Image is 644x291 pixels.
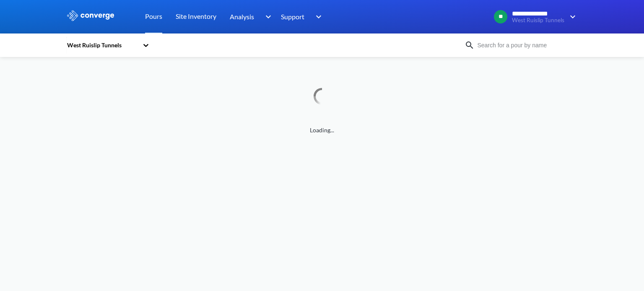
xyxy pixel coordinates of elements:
[310,12,324,22] img: downArrow.svg
[66,126,578,135] span: Loading...
[260,12,273,22] img: downArrow.svg
[564,12,578,22] img: downArrow.svg
[281,11,304,22] span: Support
[230,11,254,22] span: Analysis
[66,41,138,50] div: West Ruislip Tunnels
[512,17,564,23] span: West Ruislip Tunnels
[66,10,115,21] img: logo_ewhite.svg
[465,40,475,50] img: icon-search.svg
[475,41,576,50] input: Search for a pour by name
